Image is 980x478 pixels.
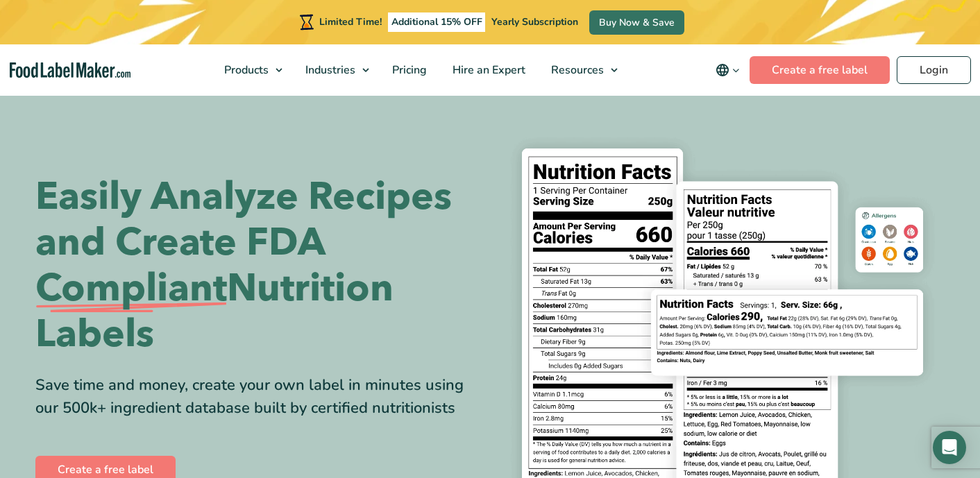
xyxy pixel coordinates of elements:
[547,62,605,78] span: Resources
[319,15,382,28] span: Limited Time!
[35,266,227,311] span: Compliant
[491,15,578,28] span: Yearly Subscription
[35,174,480,357] h1: Easily Analyze Recipes and Create FDA Nutrition Labels
[293,44,376,96] a: Industries
[35,374,480,420] div: Save time and money, create your own label in minutes using our 500k+ ingredient database built b...
[539,44,625,96] a: Resources
[380,44,437,96] a: Pricing
[448,62,527,78] span: Hire an Expert
[897,56,971,84] a: Login
[212,44,289,96] a: Products
[589,10,684,35] a: Buy Now & Save
[220,62,270,78] span: Products
[301,62,357,78] span: Industries
[388,62,428,78] span: Pricing
[388,12,486,32] span: Additional 15% OFF
[750,56,890,84] a: Create a free label
[933,431,966,464] div: Open Intercom Messenger
[440,44,535,96] a: Hire an Expert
